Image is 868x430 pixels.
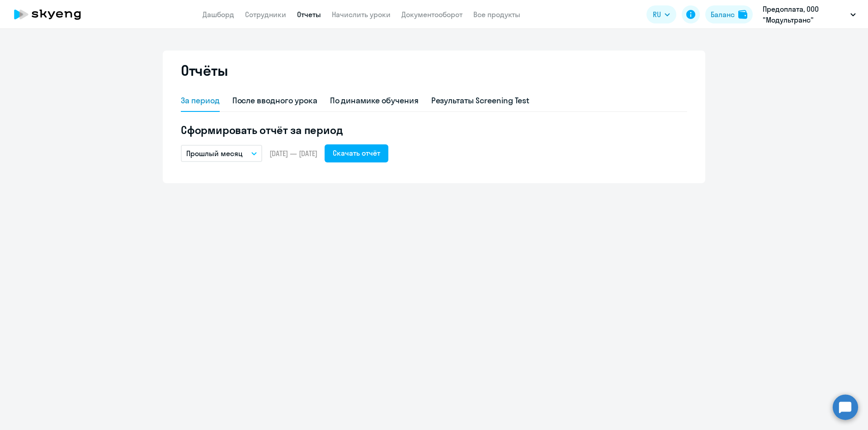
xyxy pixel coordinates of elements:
[763,4,847,25] p: Предоплата, ООО "Модультранс"
[333,148,380,158] div: Скачать отчёт
[473,10,520,19] a: Все продукты
[646,5,676,23] button: RU
[181,95,220,106] div: За период
[332,10,391,19] a: Начислить уроки
[181,123,687,137] h5: Сформировать отчёт за период
[181,145,262,162] button: Прошлый месяц
[705,5,753,23] button: Балансbalance
[325,144,388,162] button: Скачать отчёт
[711,9,735,20] div: Баланс
[232,95,317,106] div: После вводного урока
[653,9,661,20] span: RU
[401,10,462,19] a: Документооборот
[181,61,228,79] h2: Отчёты
[758,4,860,25] button: Предоплата, ООО "Модультранс"
[330,95,419,106] div: По динамике обучения
[738,10,747,19] img: balance
[186,148,243,159] p: Прошлый месяц
[203,10,234,19] a: Дашборд
[269,148,317,158] span: [DATE] — [DATE]
[297,10,321,19] a: Отчеты
[431,95,530,106] div: Результаты Screening Test
[245,10,286,19] a: Сотрудники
